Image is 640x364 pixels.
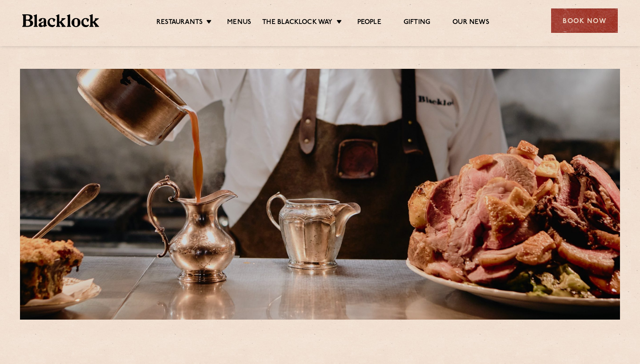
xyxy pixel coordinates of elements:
a: Menus [227,18,251,28]
a: Our News [452,18,489,28]
img: BL_Textured_Logo-footer-cropped.svg [22,14,99,27]
a: Gifting [404,18,430,28]
a: Restaurants [156,18,203,28]
a: The Blacklock Way [262,18,332,28]
a: People [357,18,381,28]
div: Book Now [551,8,618,33]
